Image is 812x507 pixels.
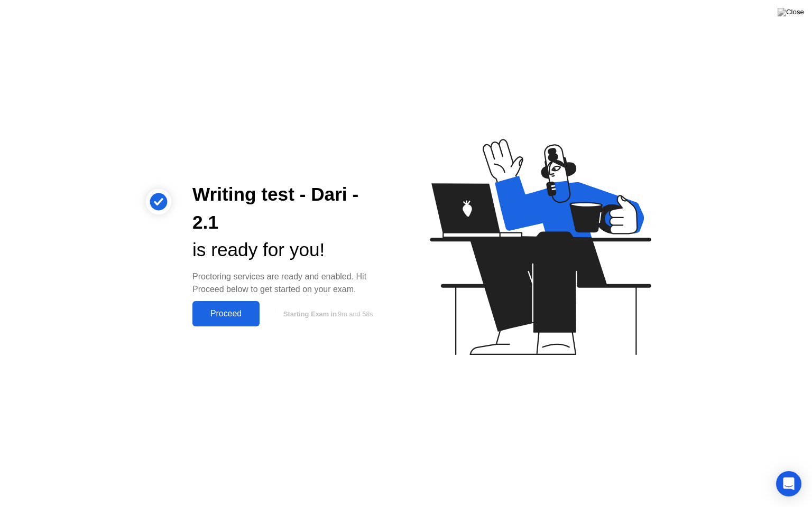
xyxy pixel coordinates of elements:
[196,309,256,318] div: Proceed
[778,8,804,16] img: Close
[776,471,801,496] div: Open Intercom Messenger
[192,181,389,237] div: Writing test - Dari - 2.1
[192,236,389,264] div: is ready for you!
[192,270,389,296] div: Proctoring services are ready and enabled. Hit Proceed below to get started on your exam.
[192,301,260,326] button: Proceed
[265,304,389,324] button: Starting Exam in9m and 58s
[338,310,373,318] span: 9m and 58s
